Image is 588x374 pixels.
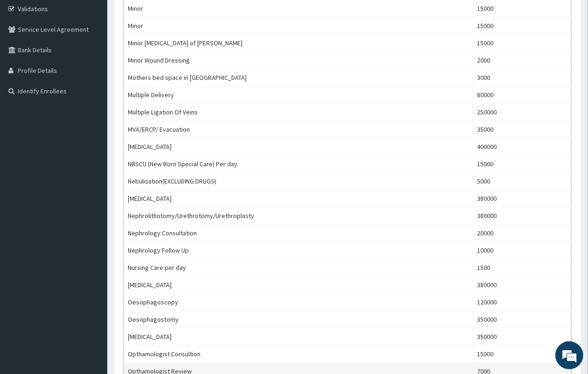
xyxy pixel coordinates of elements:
img: d_794563401_company_1708531726252_794563401 [17,47,38,70]
td: 120000 [473,294,572,311]
td: [MEDICAL_DATA] [124,276,473,294]
td: Multiple Ligation Of Veins [124,104,473,121]
td: 250000 [473,104,572,121]
td: Nursing Care per day [124,259,473,276]
td: Nephrology Consultation [124,225,473,242]
td: 400000 [473,138,572,155]
td: Minor [MEDICAL_DATA] of [PERSON_NAME] [124,35,473,52]
td: 1500 [473,259,572,276]
td: 10000 [473,242,572,259]
td: 380000 [473,276,572,294]
td: 2000 [473,52,572,69]
td: NBSCU (New Born Special Care) Per day [124,155,473,173]
td: 15000 [473,346,572,363]
td: 380000 [473,190,572,207]
td: [MEDICAL_DATA] [124,190,473,207]
td: Mothers bed space in [GEOGRAPHIC_DATA] [124,69,473,86]
td: MVA/ERCP/ Evacuation [124,121,473,138]
td: 80000 [473,86,572,104]
td: Oesophagostomy [124,311,473,328]
td: 350000 [473,311,572,328]
td: Nephrology Follow Up [124,242,473,259]
td: Minor [124,17,473,35]
div: Minimize live chat window [153,5,175,27]
textarea: Type your message and hit 'Enter' [5,255,178,288]
td: 15000 [473,17,572,35]
td: 15000 [473,35,572,52]
td: 5000 [473,173,572,190]
td: Oesophagoscopy [124,294,473,311]
td: 20000 [473,225,572,242]
td: 3000 [473,69,572,86]
td: 380000 [473,207,572,225]
td: Nephrolithotomy/Urethrotomy/Urethroplasty [124,207,473,225]
td: 350000 [473,328,572,346]
td: Minor Wound Dressing [124,52,473,69]
td: Multiple Delivery [124,86,473,104]
span: We're online! [54,118,129,212]
td: Nebulisation(EXCLUDING DRUGS) [124,173,473,190]
td: 35000 [473,121,572,138]
td: [MEDICAL_DATA] [124,138,473,155]
div: Chat with us now [48,52,157,64]
td: [MEDICAL_DATA] [124,328,473,346]
td: 15000 [473,155,572,173]
td: Opthamologist Consultion [124,346,473,363]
